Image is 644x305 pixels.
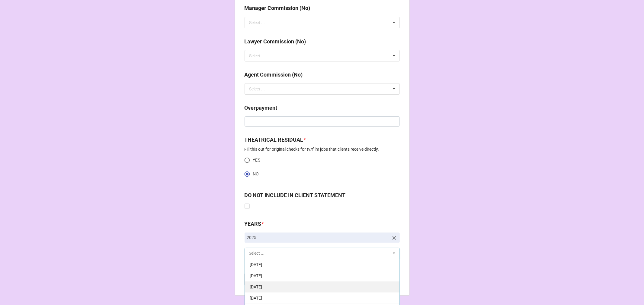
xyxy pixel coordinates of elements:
label: Agent Commission (No) [245,71,303,79]
div: Select ... [249,54,265,58]
p: 2025 [247,235,389,241]
label: THEATRICAL RESIDUAL [245,136,303,144]
p: Fill this out for original checks for tv/film jobs that clients receive directly. [245,146,400,152]
span: [DATE] [250,262,262,267]
div: Select ... [249,20,265,25]
label: Manager Commission (No) [245,4,310,12]
div: Select ... [249,87,265,91]
span: [DATE] [250,296,262,300]
span: NO [253,171,259,177]
span: YES [253,157,260,163]
label: YEARS [245,220,261,228]
span: [DATE] [250,273,262,278]
label: DO NOT INCLUDE IN CLIENT STATEMENT [245,191,346,200]
span: [DATE] [250,285,262,289]
label: Lawyer Commission (No) [245,37,306,46]
label: Overpayment [245,104,277,112]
